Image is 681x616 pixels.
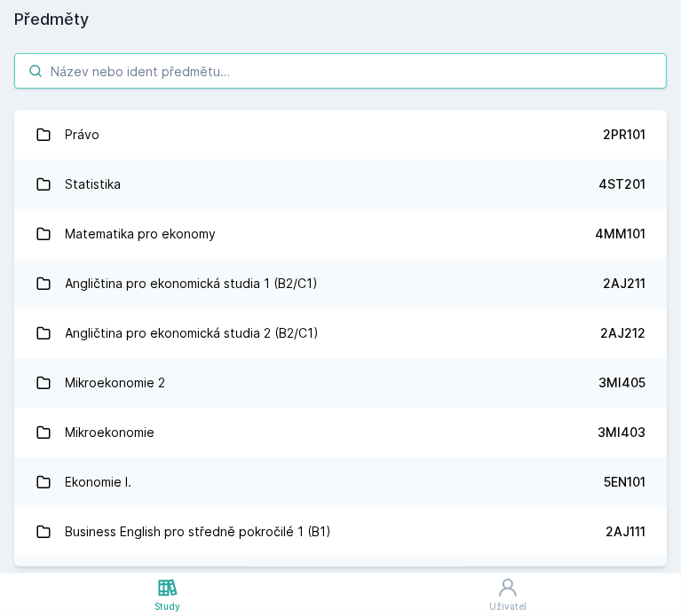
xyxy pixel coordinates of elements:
[14,259,667,308] a: Angličtina pro ekonomická studia 1 (B2/C1) 2AJ211
[154,600,180,613] div: Study
[14,557,667,606] a: Mikroekonomie I 3MI102
[66,464,132,500] div: Ekonomie I.
[14,457,667,507] a: Ekonomie I. 5EN101
[14,408,667,457] a: Mikroekonomie 3MI403
[66,266,319,301] div: Angličtina pro ekonomická studia 1 (B2/C1)
[606,523,645,541] div: 2AJ111
[600,324,645,342] div: 2AJ212
[603,275,645,292] div: 2AJ211
[14,7,667,32] h1: Předměty
[14,53,667,89] input: Název nebo ident předmětu…
[598,424,645,441] div: 3MI403
[66,564,162,599] div: Mikroekonomie I
[14,110,667,160] a: Právo 2PR101
[335,573,681,616] a: Uživatel
[14,160,667,209] a: Statistika 4ST201
[14,308,667,358] a: Angličtina pro ekonomická studia 2 (B2/C1) 2AJ212
[603,126,645,144] div: 2PR101
[66,167,122,202] div: Statistika
[14,507,667,557] a: Business English pro středně pokročilé 1 (B1) 2AJ111
[489,600,527,613] div: Uživatel
[66,415,155,450] div: Mikroekonomie
[14,358,667,408] a: Mikroekonomie 2 3MI405
[604,473,645,491] div: 5EN101
[598,175,645,193] div: 4ST201
[14,209,667,259] a: Matematika pro ekonomy 4MM101
[66,316,320,351] div: Angličtina pro ekonomická studia 2 (B2/C1)
[595,225,645,243] div: 4MM101
[598,374,645,392] div: 3MI405
[66,216,217,252] div: Matematika pro ekonomy
[66,117,100,152] div: Právo
[66,365,166,401] div: Mikroekonomie 2
[66,514,332,550] div: Business English pro středně pokročilé 1 (B1)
